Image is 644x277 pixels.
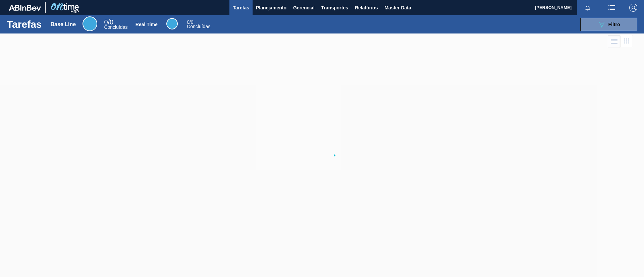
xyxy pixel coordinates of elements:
div: Real Time [136,22,158,27]
span: Filtro [608,22,620,27]
span: Concluídas [187,24,210,29]
span: Gerencial [293,4,315,12]
span: 0 [104,18,108,26]
div: Base Line [104,19,127,29]
div: Real Time [166,18,178,29]
div: Base Line [51,21,76,27]
div: Base Line [83,16,97,31]
span: Planejamento [256,4,286,12]
span: Transportes [321,4,348,12]
span: 0 [187,19,190,25]
h1: Tarefas [7,20,42,28]
img: TNhmsLtSVTkK8tSr43FrP2fwEKptu5GPRR3wAAAABJRU5ErkJggg== [9,5,41,11]
span: / 0 [187,19,193,25]
span: Tarefas [233,4,249,12]
span: Concluídas [104,24,127,30]
span: Relatórios [355,4,378,12]
div: Real Time [187,20,210,29]
button: Notificações [577,3,598,12]
img: Logout [629,4,637,12]
img: userActions [608,4,616,12]
button: Filtro [580,18,637,31]
span: Master Data [384,4,411,12]
span: / 0 [104,18,113,26]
